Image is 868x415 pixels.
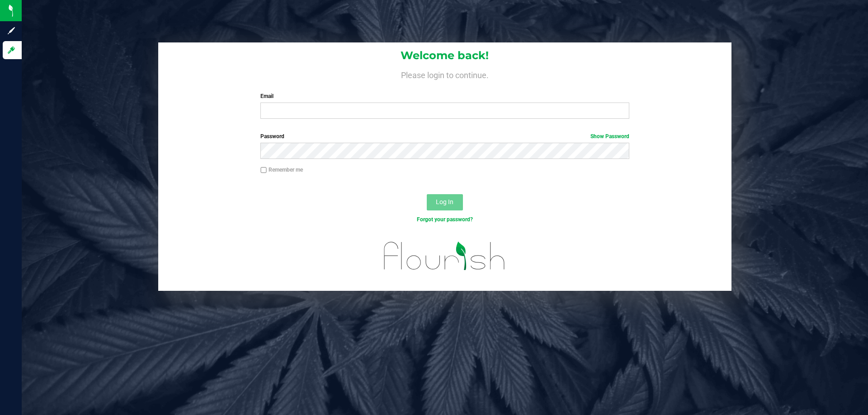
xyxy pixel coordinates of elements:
[7,26,16,35] inline-svg: Sign up
[373,233,516,279] img: flourish_logo.svg
[260,167,267,173] input: Remember me
[417,216,473,223] a: Forgot your password?
[590,133,629,140] a: Show Password
[158,50,731,61] h1: Welcome back!
[158,69,731,79] h4: Please login to continue.
[260,133,284,140] span: Password
[436,198,453,205] span: Log In
[427,194,463,210] button: Log In
[260,166,303,174] label: Remember me
[260,92,629,100] label: Email
[7,46,16,55] inline-svg: Log in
